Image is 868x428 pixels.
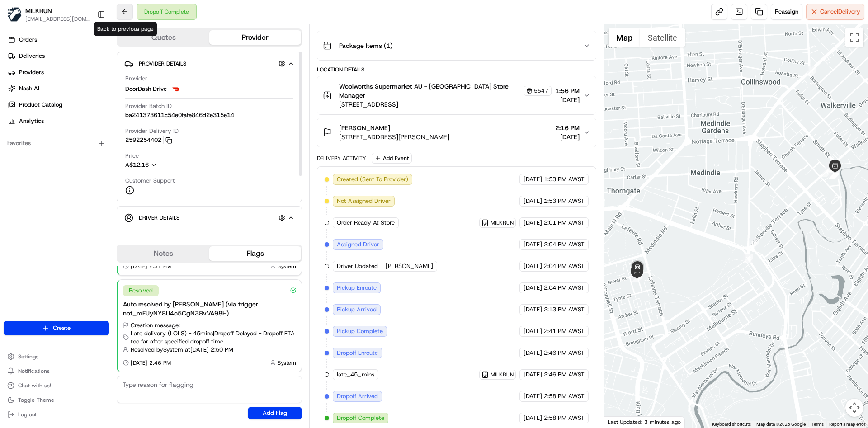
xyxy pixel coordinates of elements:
button: Add Flag [248,407,302,419]
span: 2:01 PM AWST [544,219,585,227]
span: [DATE] [524,306,542,314]
span: Analytics [19,117,44,125]
span: Package Items ( 1 ) [339,41,392,50]
button: Create [4,321,109,335]
button: CancelDelivery [806,4,864,20]
span: Log out [18,411,37,418]
span: [DATE] [524,371,542,379]
button: Add Event [372,153,412,164]
span: [DATE] [555,95,580,104]
span: Cancel Delivery [820,8,860,16]
button: Package Items (1) [317,31,595,60]
span: System [278,359,296,367]
span: Reassign [775,8,798,16]
span: Toggle Theme [18,396,54,404]
span: Provider Batch ID [125,102,172,110]
span: late_45_mins [337,371,374,379]
button: Settings [4,350,109,363]
span: [DATE] [524,349,542,357]
span: 2:46 PM AWST [544,371,585,379]
div: 4 [822,167,832,177]
span: [STREET_ADDRESS] [339,100,551,109]
span: Late delivery (LOLS) - 45mins | Dropoff Delayed - Dropoff ETA too far after specified dropoff time [131,329,296,346]
span: [DATE] [555,132,580,141]
div: Resolved [123,285,159,296]
span: [DATE] [524,392,542,400]
span: 2:41 PM AWST [544,327,585,335]
div: Back to previous page [94,22,157,36]
span: 2:58 PM AWST [544,414,585,422]
div: Location Details [317,66,596,73]
span: 5547 [534,87,548,94]
span: Provider Details [139,60,186,67]
span: Pickup Complete [337,327,383,335]
button: MILKRUN [25,6,52,15]
span: Woolworths Supermarket AU - [GEOGRAPHIC_DATA] Store Manager [339,82,521,100]
span: 2:04 PM AWST [544,284,585,292]
button: Chat with us! [4,379,109,392]
button: Notifications [4,365,109,377]
span: Resolved by System [131,346,183,354]
button: 2592254402 [125,136,172,144]
button: MILKRUNMILKRUN[EMAIL_ADDRESS][DOMAIN_NAME] [4,4,94,25]
a: Report a map error [829,422,865,427]
span: 2:46 PM AWST [544,349,585,357]
span: Provider [125,75,147,83]
button: Provider [209,30,301,45]
button: [PERSON_NAME][STREET_ADDRESS][PERSON_NAME]2:16 PM[DATE] [317,118,595,147]
div: 8 [829,169,839,179]
a: Product Catalog [4,98,113,112]
span: Dropoff Enroute [337,349,378,357]
span: Create [53,324,71,332]
span: A$12.16 [125,161,149,169]
a: Orders [4,33,113,47]
div: 9 [826,162,836,172]
a: Providers [4,65,113,80]
button: Show street map [609,28,640,47]
span: 2:04 PM AWST [544,240,585,249]
button: Map camera controls [845,399,863,417]
div: Favorites [4,136,109,151]
button: Toggle fullscreen view [845,28,863,47]
button: MILKRUN [481,371,514,378]
button: Quotes [118,30,209,45]
span: [DATE] [524,197,542,205]
div: 3 [807,66,816,76]
span: Providers [19,68,44,76]
span: 1:56 PM [555,86,580,95]
a: Open this area in Google Maps (opens a new window) [606,416,636,428]
div: 13 [743,254,753,263]
span: Notifications [18,367,50,375]
span: Provider Delivery ID [125,127,179,135]
button: Log out [4,408,109,421]
span: Orders [19,36,37,44]
span: [DATE] [524,240,542,249]
span: DoorDash Drive [125,85,167,93]
span: System [278,263,296,270]
span: Customer Support [125,177,175,185]
button: A$12.16 [125,161,205,169]
span: [PERSON_NAME] [339,123,390,132]
span: Pickup Enroute [337,284,377,292]
span: Creation message: [131,321,180,329]
span: Dropoff Complete [337,414,384,422]
img: Google [606,416,636,428]
span: Created (Sent To Provider) [337,175,408,183]
span: Chat with us! [18,382,51,389]
span: [DATE] 2:46 PM [131,359,171,367]
span: Deliveries [19,52,45,60]
button: [EMAIL_ADDRESS][DOMAIN_NAME] [25,15,90,23]
span: [DATE] 2:31 PM [131,263,171,270]
span: Settings [18,353,38,360]
button: Show satellite imagery [640,28,685,47]
span: [DATE] [524,219,542,227]
div: 14 [632,273,642,282]
a: Terms [811,422,824,427]
span: MILKRUN [491,371,514,378]
span: MILKRUN [491,219,514,226]
button: Woolworths Supermarket AU - [GEOGRAPHIC_DATA] Store Manager5547[STREET_ADDRESS]1:56 PM[DATE] [317,76,595,114]
button: Notes [118,246,209,261]
div: Auto resolved by [PERSON_NAME] (via trigger not_mFUyNY8U4o5CgN38vVA98H) [123,300,296,318]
